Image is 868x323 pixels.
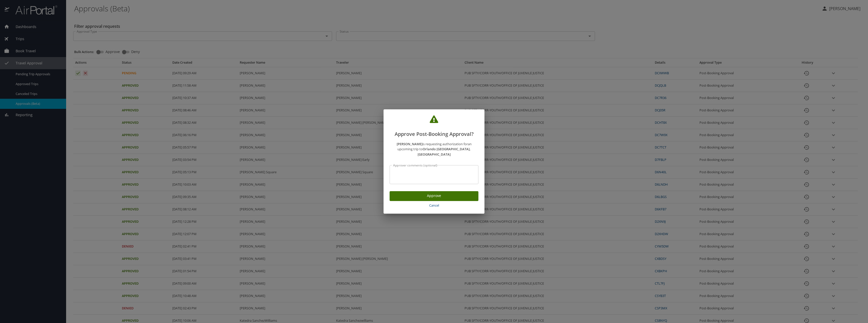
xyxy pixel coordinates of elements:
[418,147,471,157] strong: Orlando [GEOGRAPHIC_DATA], [GEOGRAPHIC_DATA]
[390,201,478,210] button: Cancel
[397,142,422,146] strong: [PERSON_NAME]
[394,193,474,199] span: Approve
[392,203,476,208] span: Cancel
[390,115,478,138] h2: Approve Post-Booking Approval?
[390,141,478,157] p: is requesting authorization for an upcoming trip to
[390,191,478,201] button: Approve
